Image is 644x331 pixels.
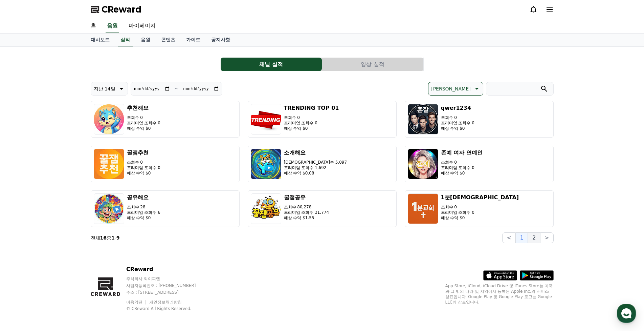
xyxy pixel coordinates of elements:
p: ~ [174,85,179,93]
p: 프리미엄 조회수 0 [441,165,483,170]
p: © CReward All Rights Reserved. [126,306,209,311]
img: 공유해요 [94,193,124,224]
p: 전체 중 - [91,234,120,241]
p: 예상 수익 $1.55 [284,215,329,221]
img: 존예 여자 연예인 [408,149,438,179]
a: 홈 [2,215,45,232]
strong: 16 [100,235,107,241]
a: 홈 [85,19,102,33]
strong: 1 [111,235,115,241]
h3: 소개해요 [284,149,347,157]
button: 영상 실적 [322,58,423,71]
p: 조회수 0 [127,160,160,165]
h3: 추천해요 [127,104,160,112]
p: 예상 수익 $0 [441,215,519,221]
span: 대화 [62,225,70,231]
a: 이용약관 [126,300,148,305]
p: 조회수 0 [284,115,339,120]
span: CReward [102,4,141,15]
p: 주식회사 와이피랩 [126,276,209,282]
p: 사업자등록번호 : [PHONE_NUMBER] [126,283,209,288]
p: 예상 수익 $0 [441,170,483,176]
p: App Store, iCloud, iCloud Drive 및 iTunes Store는 미국과 그 밖의 나라 및 지역에서 등록된 Apple Inc.의 서비스 상표입니다. Goo... [445,283,554,305]
button: 공유해요 조회수 28 프리미엄 조회수 6 예상 수익 $0 [91,190,240,227]
button: 꿀잼공유 조회수 80,278 프리미엄 조회수 31,774 예상 수익 $1.55 [248,190,397,227]
p: 예상 수익 $0 [127,170,160,176]
strong: 9 [116,235,120,241]
p: 지난 14일 [94,84,115,94]
button: 2 [528,232,540,243]
img: qwer1234 [408,104,438,135]
img: 꿀잼추천 [94,149,124,179]
p: 예상 수익 $0 [441,126,474,131]
img: 1분교회 [408,193,438,224]
a: 콘텐츠 [156,34,181,46]
button: < [502,232,515,243]
button: 꿀잼추천 조회수 0 프리미엄 조회수 0 예상 수익 $0 [91,146,240,182]
img: 꿀잼공유 [251,193,281,224]
button: 존예 여자 연예인 조회수 0 프리미엄 조회수 0 예상 수익 $0 [405,146,554,182]
p: 조회수 0 [127,115,160,120]
a: 설정 [87,215,130,232]
button: > [540,232,553,243]
img: 소개해요 [251,149,281,179]
p: 프리미엄 조회수 0 [441,120,474,126]
button: [PERSON_NAME] [428,82,483,96]
h3: qwer1234 [441,104,474,112]
p: 프리미엄 조회수 6 [127,210,160,215]
button: qwer1234 조회수 0 프리미엄 조회수 0 예상 수익 $0 [405,101,554,138]
p: 예상 수익 $0 [127,215,160,221]
p: 프리미엄 조회수 0 [441,210,519,215]
p: 예상 수익 $0 [284,126,339,131]
img: 추천해요 [94,104,124,135]
a: CReward [91,4,141,15]
p: 조회수 0 [441,160,483,165]
p: CReward [126,265,209,273]
p: 프리미엄 조회수 0 [284,120,339,126]
button: 소개해요 [DEMOGRAPHIC_DATA]수 5,097 프리미엄 조회수 1,692 예상 수익 $0.08 [248,146,397,182]
a: 개인정보처리방침 [149,300,182,305]
p: 프리미엄 조회수 0 [127,165,160,170]
h3: 꿀잼공유 [284,193,329,202]
a: 가이드 [181,34,206,46]
button: 추천해요 조회수 0 프리미엄 조회수 0 예상 수익 $0 [91,101,240,138]
p: 프리미엄 조회수 31,774 [284,210,329,215]
span: 설정 [105,225,113,230]
p: 조회수 80,278 [284,204,329,210]
h3: 공유해요 [127,193,160,202]
p: 조회수 0 [441,115,474,120]
a: 마이페이지 [123,19,161,33]
h3: 꿀잼추천 [127,149,160,157]
h3: 1분[DEMOGRAPHIC_DATA] [441,193,519,202]
button: 채널 실적 [221,58,322,71]
a: 대시보드 [85,34,115,46]
a: 공지사항 [206,34,236,46]
p: 주소 : [STREET_ADDRESS] [126,290,209,295]
button: 지난 14일 [91,82,128,96]
img: TRENDING TOP 01 [251,104,281,135]
p: 조회수 28 [127,204,160,210]
button: TRENDING TOP 01 조회수 0 프리미엄 조회수 0 예상 수익 $0 [248,101,397,138]
p: 프리미엄 조회수 0 [127,120,160,126]
button: 1 [516,232,528,243]
h3: 존예 여자 연예인 [441,149,483,157]
p: 프리미엄 조회수 1,692 [284,165,347,170]
p: 조회수 0 [441,204,519,210]
a: 음원 [135,34,156,46]
p: 예상 수익 $0 [127,126,160,131]
a: 대화 [45,215,87,232]
a: 실적 [118,34,133,46]
a: 음원 [106,19,119,33]
a: 채널 실적 [221,58,322,71]
p: [DEMOGRAPHIC_DATA]수 5,097 [284,160,347,165]
p: [PERSON_NAME] [431,84,470,94]
span: 홈 [21,225,25,230]
button: 1분[DEMOGRAPHIC_DATA] 조회수 0 프리미엄 조회수 0 예상 수익 $0 [405,190,554,227]
h3: TRENDING TOP 01 [284,104,339,112]
p: 예상 수익 $0.08 [284,170,347,176]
